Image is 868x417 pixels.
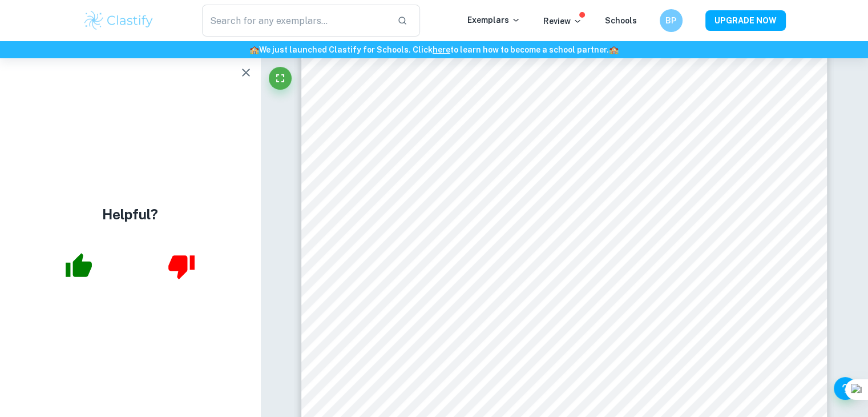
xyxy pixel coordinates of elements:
button: BP [660,9,683,32]
span: 🏫 [249,45,259,54]
input: Search for any exemplars... [202,5,389,37]
p: Review [543,15,582,27]
h6: BP [664,14,677,27]
p: Exemplars [467,14,520,26]
img: Clastify logo [83,9,155,32]
button: Fullscreen [269,67,292,90]
h4: Helpful? [102,204,158,224]
span: 🏫 [609,45,619,54]
a: Schools [605,16,637,25]
button: Help and Feedback [834,377,857,400]
a: here [433,45,450,54]
h6: We just launched Clastify for Schools. Click to learn how to become a school partner. [2,43,866,56]
button: UPGRADE NOW [705,10,786,31]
